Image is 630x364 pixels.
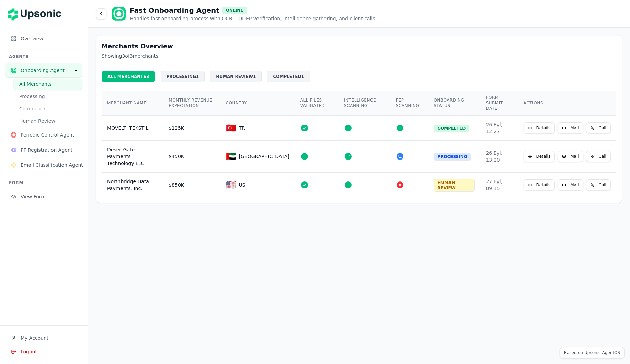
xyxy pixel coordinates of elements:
th: FORM SUBMIT DATE [480,91,518,116]
button: Completed [14,103,82,114]
div: PROCESSING [434,153,471,161]
button: Details [524,151,555,162]
img: Email Classification Agent [11,162,16,168]
span: Periodic Control Agent [21,131,77,138]
button: Processing [14,91,82,102]
button: My Account [5,331,82,345]
span: Email Classification Agent [21,162,83,168]
div: $850K [169,181,215,188]
p: Showing 3 of 3 merchants [102,52,616,59]
span: [GEOGRAPHIC_DATA] [239,153,289,160]
div: PROCESSING 1 [161,71,205,82]
button: Logout [5,345,82,359]
th: ACTIONS [518,91,616,116]
button: Call [586,122,611,133]
div: Northbridge Data Payments, Inc. [107,178,158,192]
span: Overview [21,35,77,42]
a: My Account [5,336,82,342]
span: US [239,181,245,188]
button: Call [586,179,611,190]
th: MONTHLY REVENUE EXPECTATION [163,91,220,116]
button: View Form [5,190,82,203]
div: 26 Eyl, 13:20 [486,150,512,163]
button: PF Registration Agent [5,143,82,157]
img: Upsonic [8,3,66,23]
th: MERCHANT NAME [102,91,163,116]
h2: Merchants Overview [102,42,616,51]
span: Onboarding Agent [21,67,71,74]
span: My Account [21,334,48,341]
th: COUNTRY [220,91,295,116]
div: HUMAN REVIEW 1 [210,71,262,82]
div: COMPLETED 1 [267,71,310,82]
span: TR [239,125,245,131]
span: 🇦🇪 [226,151,236,162]
h3: FORM [9,180,82,186]
button: Mail [558,122,583,133]
a: View Form [5,194,82,201]
button: Email Classification Agent [5,158,82,172]
span: PF Registration Agent [21,146,77,153]
img: Onboarding Agent [112,7,126,21]
span: 🇹🇷 [226,122,236,133]
div: $450K [169,153,215,160]
a: Periodic Control AgentPeriodic Control Agent [5,132,82,139]
button: Mail [558,179,583,190]
span: 🇺🇸 [226,179,236,190]
h3: AGENTS [9,54,82,59]
th: PEP SCANNING [390,91,428,116]
button: Human Review [14,116,82,127]
a: All Merchants [14,81,82,87]
a: Completed [14,105,82,112]
button: Call [586,151,611,162]
th: INTELLIGENCE SCANNING [339,91,390,116]
button: All Merchants [14,79,82,90]
a: Overview [5,36,82,43]
button: Details [524,179,555,190]
div: DesertGate Payments Technology LLC [107,146,158,167]
th: ONBOARDING STATUS [428,91,480,116]
div: ONLINE [222,7,247,14]
div: HUMAN REVIEW [434,179,475,192]
span: Logout [21,348,37,355]
div: $125K [169,125,215,131]
a: Human Review [14,118,82,124]
div: 27 Eyl, 09:15 [486,178,512,192]
button: Periodic Control Agent [5,128,82,142]
span: View Form [21,193,77,200]
button: Onboarding Agent [5,63,82,77]
button: Overview [5,32,82,46]
button: Details [524,122,555,133]
p: Handles fast onboarding process with OCR, TODEP verification, intelligence gathering, and client ... [130,15,375,22]
a: Processing [14,93,82,99]
th: ALL FILES VALIDATED [295,91,339,116]
img: Periodic Control Agent [11,132,16,138]
h1: Fast Onboarding Agent [130,5,219,15]
a: Email Classification AgentEmail Classification Agent [5,163,82,169]
div: MOVELTI TEKSTIL [107,125,158,131]
div: COMPLETED [434,125,469,132]
div: ALL MERCHANTS 3 [102,71,155,82]
img: PF Registration Agent [11,147,16,153]
a: PF Registration AgentPF Registration Agent [5,148,82,154]
button: Mail [558,151,583,162]
img: Onboarding Agent [11,68,16,73]
div: 26 Eyl, 12:27 [486,121,512,135]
